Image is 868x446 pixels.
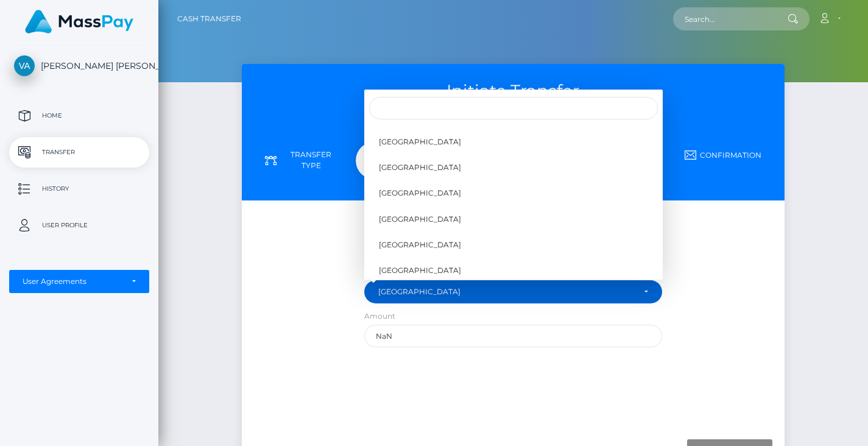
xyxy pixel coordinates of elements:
[671,144,775,166] a: Confirmation
[9,101,149,131] a: Home
[379,188,461,199] span: [GEOGRAPHIC_DATA]
[379,213,461,224] span: [GEOGRAPHIC_DATA]
[356,142,460,179] div: Country & Amount
[14,143,144,161] p: Transfer
[673,7,788,30] input: Search...
[364,280,663,303] button: United States
[379,239,461,250] span: [GEOGRAPHIC_DATA]
[9,60,149,71] span: [PERSON_NAME] [PERSON_NAME]
[23,277,122,286] div: User Agreements
[14,107,144,125] p: Home
[379,111,461,122] span: [GEOGRAPHIC_DATA]
[9,137,149,168] a: Transfer
[379,162,461,173] span: [GEOGRAPHIC_DATA]
[9,210,149,241] a: User Profile
[251,79,775,103] h3: Initiate Transfer
[364,325,663,347] input: Amount to send in undefined (Maximum: undefined)
[251,144,356,176] a: Transfer Type
[369,97,658,119] input: Search
[177,6,241,32] a: Cash Transfer
[378,287,635,297] div: [GEOGRAPHIC_DATA]
[251,110,775,125] h3: Follow the next steps to initiate a transfer
[379,265,461,276] span: [GEOGRAPHIC_DATA]
[251,228,775,247] h5: Where would you like to send money to?
[9,270,149,293] button: User Agreements
[14,216,144,235] p: User Profile
[379,136,461,147] span: [GEOGRAPHIC_DATA]
[25,10,133,34] img: MassPay
[364,311,395,322] label: Amount
[14,180,144,198] p: History
[9,174,149,204] a: History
